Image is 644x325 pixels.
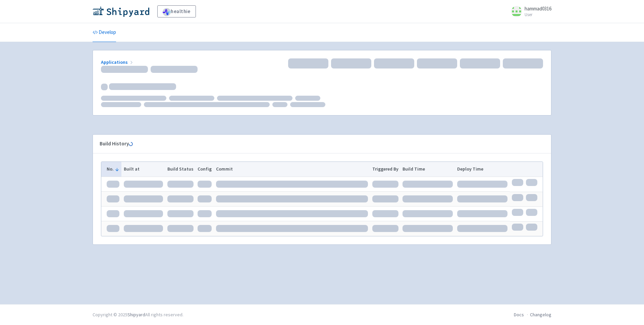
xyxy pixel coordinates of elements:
th: Commit [214,162,370,177]
th: Config [196,162,214,177]
a: Changelog [530,312,551,318]
a: healthie [157,5,196,17]
th: Triggered By [370,162,400,177]
th: Built at [121,162,165,177]
th: Build Status [165,162,196,177]
th: Deploy Time [455,162,510,177]
th: Build Time [400,162,455,177]
a: Docs [514,312,524,318]
div: Copyright © 2025 All rights reserved. [93,311,183,318]
a: Applications [101,59,134,65]
a: Shipyard [127,312,145,318]
button: No. [107,166,119,173]
small: User [525,12,551,17]
a: hammad0316 User [507,6,551,17]
img: Shipyard logo [93,6,149,17]
span: hammad0316 [525,5,551,12]
div: Build History [100,140,534,148]
a: Develop [93,23,116,42]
